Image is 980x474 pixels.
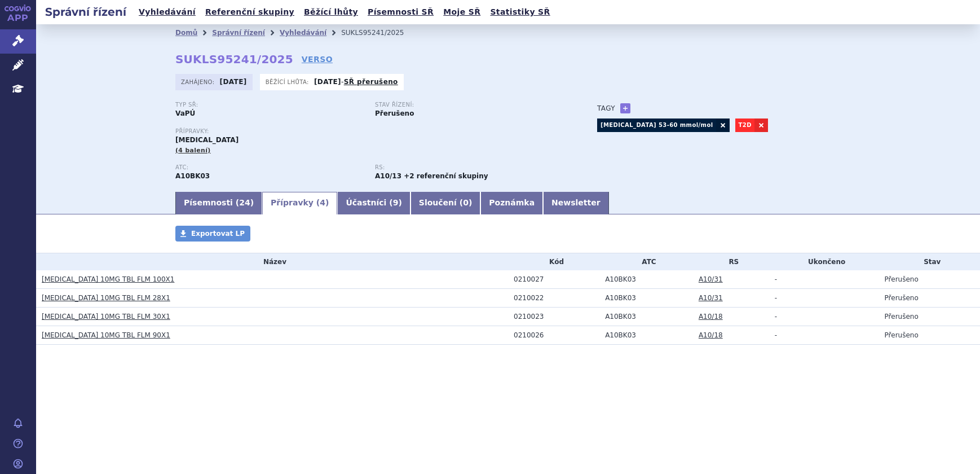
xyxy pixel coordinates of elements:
td: EMPAGLIFLOZIN [599,308,693,326]
p: Typ SŘ: [175,102,364,108]
a: Správní řízení [212,29,265,37]
a: T2D [735,118,754,132]
div: 0210023 [514,313,599,321]
a: Písemnosti (24) [175,192,262,214]
td: EMPAGLIFLOZIN [599,270,693,289]
p: Stav řízení: [375,102,563,108]
a: + [620,103,630,113]
td: Přerušeno [879,326,980,345]
a: [MEDICAL_DATA] 10MG TBL FLM 90X1 [42,331,170,339]
a: SŘ přerušeno [344,78,398,86]
a: Přípravky (4) [262,192,337,214]
strong: VaPÚ [175,109,195,117]
span: - [775,331,777,339]
a: Statistiky SŘ [487,5,553,20]
th: ATC [599,253,693,270]
a: A10/31 [699,294,723,302]
a: Newsletter [543,192,609,214]
a: A10/18 [699,331,723,339]
span: 9 [393,198,399,207]
td: Přerušeno [879,270,980,289]
span: (4 balení) [175,147,211,154]
td: Přerušeno [879,308,980,326]
strong: [DATE] [314,78,341,86]
td: Přerušeno [879,289,980,308]
p: - [314,77,398,86]
strong: SUKLS95241/2025 [175,52,293,66]
span: [MEDICAL_DATA] [175,136,239,144]
span: - [775,313,777,321]
h2: Správní řízení [36,4,135,20]
a: Účastníci (9) [337,192,410,214]
a: [MEDICAL_DATA] 53-60 mmol/mol [597,118,716,132]
span: - [775,275,777,283]
span: Běžící lhůta: [266,77,311,86]
a: Exportovat LP [175,226,250,242]
div: 0210022 [514,294,599,302]
td: EMPAGLIFLOZIN [599,326,693,345]
h3: Tagy [597,102,615,115]
strong: Přerušeno [375,109,414,117]
a: Písemnosti SŘ [364,5,437,20]
a: A10/18 [699,313,723,321]
strong: metformin a vildagliptin [375,172,401,180]
span: - [775,294,777,302]
a: [MEDICAL_DATA] 10MG TBL FLM 30X1 [42,313,170,321]
span: 0 [463,198,469,207]
span: Zahájeno: [181,77,217,86]
th: Stav [879,253,980,270]
a: Referenční skupiny [202,5,298,20]
a: Domů [175,29,197,37]
strong: +2 referenční skupiny [404,172,488,180]
a: Moje SŘ [440,5,484,20]
span: Exportovat LP [191,230,245,238]
th: Kód [508,253,599,270]
span: 4 [320,198,325,207]
p: RS: [375,164,563,171]
p: ATC: [175,164,364,171]
li: SUKLS95241/2025 [341,24,418,41]
p: Přípravky: [175,128,575,135]
strong: EMPAGLIFLOZIN [175,172,210,180]
span: 24 [239,198,250,207]
strong: [DATE] [220,78,247,86]
a: [MEDICAL_DATA] 10MG TBL FLM 28X1 [42,294,170,302]
a: Vyhledávání [135,5,199,20]
a: Poznámka [480,192,543,214]
a: [MEDICAL_DATA] 10MG TBL FLM 100X1 [42,275,174,283]
a: Sloučení (0) [410,192,480,214]
div: 0210027 [514,275,599,283]
a: A10/31 [699,275,723,283]
a: Běžící lhůty [301,5,361,20]
th: RS [693,253,769,270]
div: 0210026 [514,331,599,339]
th: Ukončeno [769,253,879,270]
a: VERSO [302,54,333,65]
th: Název [36,253,508,270]
a: Vyhledávání [280,29,326,37]
td: EMPAGLIFLOZIN [599,289,693,308]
